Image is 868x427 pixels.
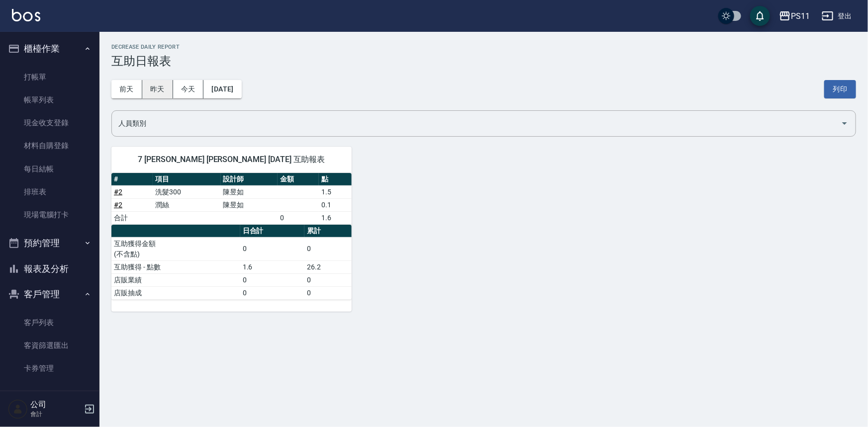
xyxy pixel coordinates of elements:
td: 互助獲得 - 點數 [111,260,240,273]
td: 1.5 [319,185,352,198]
td: 0.1 [319,198,352,211]
td: 0 [240,237,305,260]
td: 潤絲 [153,198,220,211]
button: 今天 [173,80,204,98]
a: 排班表 [4,180,96,203]
th: 設計師 [221,173,278,186]
a: 材料自購登錄 [4,134,96,157]
button: [DATE] [203,80,241,98]
th: 金額 [278,173,319,186]
button: Open [837,115,853,131]
a: 每日結帳 [4,158,96,180]
div: PS11 [791,10,810,22]
button: 客戶管理 [4,281,96,307]
button: 行銷工具 [4,384,96,410]
td: 1.6 [240,260,305,273]
button: 預約管理 [4,230,96,256]
td: 1.6 [319,211,352,224]
td: 陳昱如 [221,185,278,198]
button: 報表及分析 [4,256,96,282]
td: 店販業績 [111,273,240,286]
td: 0 [278,211,319,224]
td: 合計 [111,211,153,224]
a: 客戶列表 [4,311,96,334]
th: # [111,173,153,186]
td: 26.2 [304,260,352,273]
table: a dense table [111,173,352,225]
th: 日合計 [240,225,305,238]
th: 點 [319,173,352,186]
td: 店販抽成 [111,286,240,299]
button: 前天 [111,80,142,98]
th: 累計 [304,225,352,238]
input: 人員名稱 [116,115,837,132]
td: 0 [304,273,352,286]
a: #2 [114,188,122,196]
a: 客資篩選匯出 [4,334,96,357]
img: Person [8,399,28,419]
a: 現金收支登錄 [4,111,96,134]
a: 卡券管理 [4,357,96,380]
a: #2 [114,201,122,209]
td: 陳昱如 [221,198,278,211]
td: 0 [304,237,352,260]
button: 昨天 [142,80,173,98]
h3: 互助日報表 [111,54,856,68]
p: 會計 [30,410,81,419]
th: 項目 [153,173,220,186]
button: 登出 [818,7,856,25]
a: 現場電腦打卡 [4,203,96,226]
span: 7 [PERSON_NAME] [PERSON_NAME] [DATE] 互助報表 [123,155,340,165]
a: 帳單列表 [4,88,96,111]
h2: Decrease Daily Report [111,44,856,50]
button: 櫃檯作業 [4,36,96,62]
img: Logo [12,9,40,21]
td: 0 [240,286,305,299]
h5: 公司 [30,400,81,410]
table: a dense table [111,225,352,300]
td: 0 [240,273,305,286]
button: 列印 [824,80,856,98]
button: save [750,6,770,26]
a: 打帳單 [4,66,96,88]
td: 0 [304,286,352,299]
td: 互助獲得金額 (不含點) [111,237,240,260]
td: 洗髮300 [153,185,220,198]
button: PS11 [775,6,814,26]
